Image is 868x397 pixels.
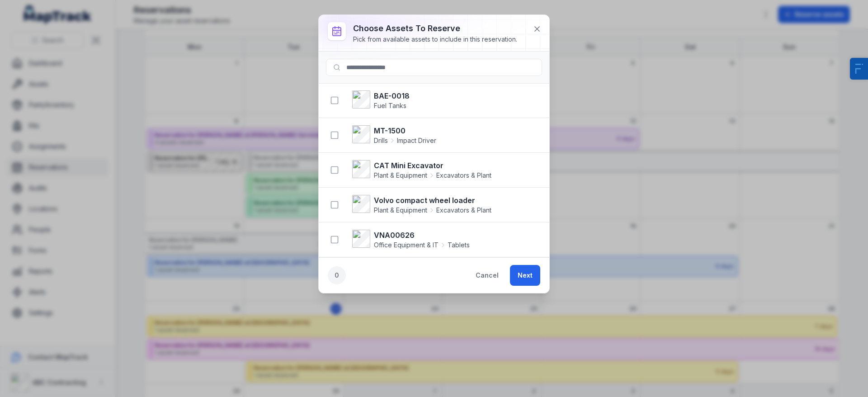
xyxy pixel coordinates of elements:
[374,125,436,136] strong: MT-1500
[397,136,436,145] span: Impact Driver
[436,206,491,215] span: Excavators & Plant
[353,22,517,35] h3: Choose assets to reserve
[374,241,439,250] span: Office Equipment & IT
[448,241,470,250] span: Tablets
[374,90,410,101] strong: BAE-0018
[374,102,406,109] span: Fuel Tanks
[374,171,427,180] span: Plant & Equipment
[436,171,491,180] span: Excavators & Plant
[510,265,540,286] button: Next
[374,195,491,206] strong: Volvo compact wheel loader
[328,266,346,284] div: 0
[374,160,491,171] strong: CAT Mini Excavator
[374,206,427,215] span: Plant & Equipment
[468,265,506,286] button: Cancel
[374,136,388,145] span: Drills
[374,230,470,241] strong: VNA00626
[353,35,517,44] div: Pick from available assets to include in this reservation.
